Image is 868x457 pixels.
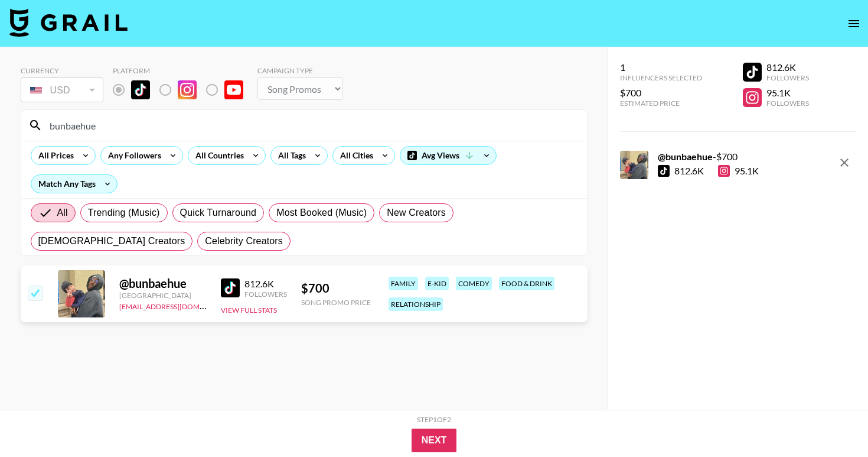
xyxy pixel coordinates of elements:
img: Instagram [178,80,197,99]
button: open drawer [842,12,866,35]
div: $700 [620,87,702,99]
div: Influencers Selected [620,73,702,82]
div: $ 700 [301,281,371,296]
div: food & drink [499,277,554,290]
div: Avg Views [400,147,496,164]
span: Celebrity Creators [205,234,283,248]
div: USD [23,80,101,101]
div: 95.1K [766,87,809,99]
div: All Tags [271,147,308,164]
iframe: Drift Widget Chat Controller [809,398,854,443]
button: remove [833,151,856,174]
input: Search by User Name [43,116,580,135]
div: e-kid [425,277,449,290]
div: Currency [21,66,103,75]
div: All Prices [31,147,76,164]
div: Any Followers [101,147,164,164]
div: 812.6K [674,165,704,177]
div: Followers [766,99,809,108]
div: All Countries [188,147,246,164]
div: Campaign Type [257,66,343,75]
img: Grail Talent [9,8,128,37]
span: All [57,206,68,220]
div: All Cities [333,147,376,164]
div: 1 [620,61,702,73]
div: Match Any Tags [31,175,117,193]
div: Step 1 of 2 [417,415,451,424]
img: TikTok [221,278,240,297]
span: Most Booked (Music) [276,206,367,220]
div: Platform [113,66,253,75]
strong: @ bunbaehue [658,151,713,162]
button: Next [412,429,457,452]
img: YouTube [224,80,243,99]
div: 95.1K [718,165,759,177]
div: 812.6K [244,278,287,290]
div: [GEOGRAPHIC_DATA] [119,291,207,300]
div: family [389,277,418,290]
div: relationship [389,297,443,311]
span: Trending (Music) [88,206,160,220]
img: TikTok [131,80,150,99]
button: View Full Stats [221,306,277,315]
div: comedy [456,277,492,290]
span: New Creators [387,206,446,220]
a: [EMAIL_ADDRESS][DOMAIN_NAME] [119,300,238,311]
div: Song Promo Price [301,298,371,307]
div: 812.6K [766,61,809,73]
div: Remove selected talent to change platforms [113,77,253,102]
span: Quick Turnaround [180,206,257,220]
div: Followers [766,73,809,82]
div: Estimated Price [620,99,702,108]
div: Followers [244,290,287,299]
div: @ bunbaehue [119,276,207,291]
span: [DEMOGRAPHIC_DATA] Creators [38,234,185,248]
div: - $ 700 [658,151,759,163]
div: Currency is locked to USD [21,75,103,105]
